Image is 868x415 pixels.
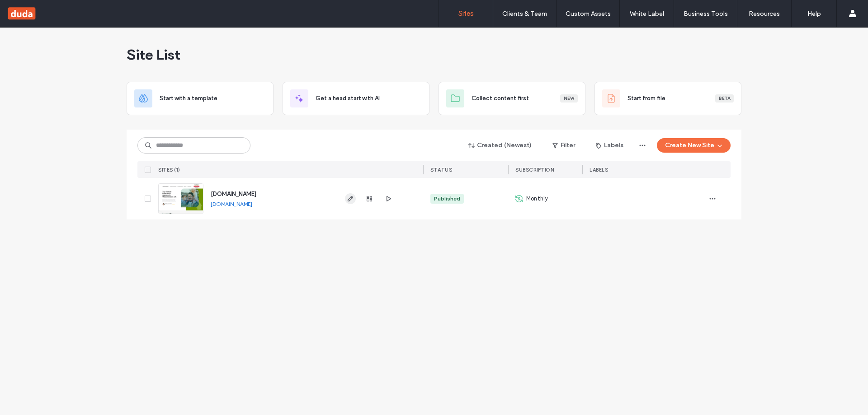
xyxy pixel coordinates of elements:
[627,94,665,103] span: Start from file
[749,10,780,18] label: Resources
[588,138,632,153] button: Labels
[158,167,180,173] span: SITES (1)
[127,46,180,64] span: Site List
[566,10,611,18] label: Custom Assets
[439,82,585,115] div: Collect content firstNew
[657,138,731,153] button: Create New Site
[560,94,578,103] div: New
[458,9,474,18] label: Sites
[211,201,252,207] a: [DOMAIN_NAME]
[20,6,39,14] span: Help
[515,167,554,173] span: SUBSCRIPTION
[283,82,429,115] div: Get a head start with AI
[472,94,529,103] span: Collect content first
[807,10,821,18] label: Help
[127,82,274,115] div: Start with a template
[594,82,741,115] div: Start from fileBeta
[160,94,217,103] span: Start with a template
[502,10,547,18] label: Clients & Team
[434,195,460,203] div: Published
[543,138,584,153] button: Filter
[715,94,734,103] div: Beta
[211,191,256,197] a: [DOMAIN_NAME]
[461,138,540,153] button: Created (Newest)
[316,94,380,103] span: Get a head start with AI
[630,10,664,18] label: White Label
[590,167,608,173] span: LABELS
[526,194,548,203] span: Monthly
[430,167,452,173] span: STATUS
[684,10,728,18] label: Business Tools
